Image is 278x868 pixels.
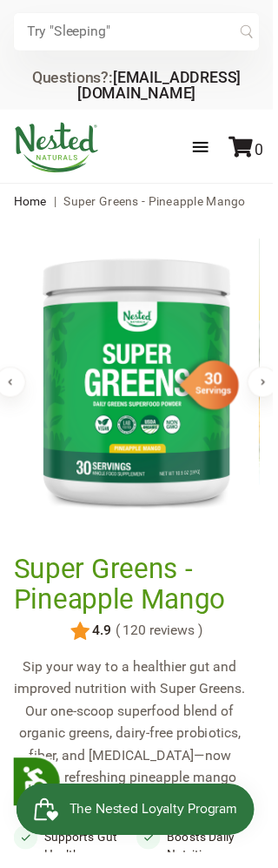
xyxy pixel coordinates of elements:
[92,635,113,650] span: 4.9
[14,124,101,176] img: Nested Naturals
[65,198,250,212] span: Super Greens - Pineapple Mango
[71,633,92,654] img: star.svg
[174,362,243,422] img: sg-servings-30.png
[14,243,264,531] img: Super Greens - Pineapple Mango
[50,198,62,212] span: |
[233,143,268,161] a: 0
[14,668,264,826] div: Sip your way to a healthier gut and improved nutrition with Super Greens. Our one-scoop superfood...
[14,13,264,51] input: Try "Sleeping"
[79,70,246,104] a: [EMAIL_ADDRESS][DOMAIN_NAME]
[14,563,255,626] h1: Super Greens - Pineapple Mango
[14,187,264,222] nav: breadcrumbs
[113,635,207,650] span: ( 120 reviews )
[14,198,48,212] a: Home
[14,71,264,103] div: Questions?:
[17,798,261,851] iframe: Button to open loyalty program pop-up
[259,143,268,161] span: 0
